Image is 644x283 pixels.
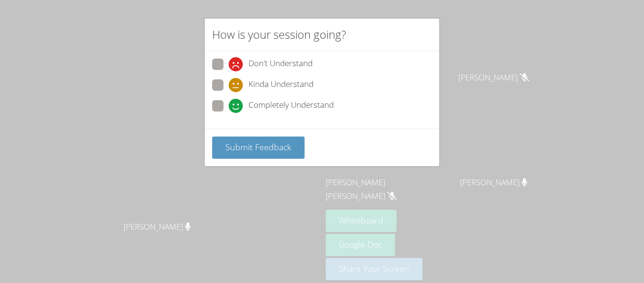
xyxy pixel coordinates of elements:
span: Completely Understand [248,99,334,113]
h2: How is your session going? [212,26,346,43]
span: Don't Understand [248,57,313,71]
button: Submit Feedback [212,137,305,159]
span: Submit Feedback [225,141,291,153]
span: Kinda Understand [248,78,314,92]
